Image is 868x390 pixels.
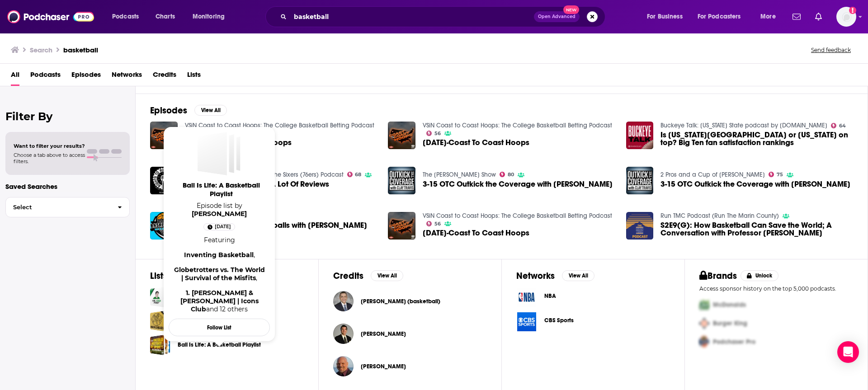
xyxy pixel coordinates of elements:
[333,291,354,311] img: Scott Perry (basketball)
[516,270,594,282] a: NetworksView All
[534,11,580,22] button: Open AdvancedNew
[194,105,227,116] button: View All
[538,14,576,19] span: Open Advanced
[660,122,827,129] a: Buckeye Talk: Ohio State podcast by cleveland.com
[660,180,850,188] a: 3-15 OTC Outkick the Coverage with Clay Travis
[150,122,178,149] a: 1/20/24-Coast To Coast Hoops
[256,274,257,282] span: ,
[192,210,247,218] a: cesar
[626,212,654,240] a: S2E9(G): How Basketball Can Save the World; A Conversation with Professor David Hollander
[500,172,514,177] a: 80
[169,202,270,218] span: Episode list by
[713,301,746,309] span: McDonalds
[696,333,713,351] img: Third Pro Logo
[839,124,846,128] span: 64
[172,244,266,259] a: Inventing Basketball
[423,180,613,188] span: 3-15 OTC Outkick the Coverage with [PERSON_NAME]
[769,172,783,177] a: 75
[423,229,529,237] a: 1/25/24-Coast To Coast Hoops
[7,8,94,25] a: Podchaser - Follow, Share and Rate Podcasts
[193,10,225,23] span: Monitoring
[198,132,241,175] a: Ball Is Life: A Basketball Playlist
[172,259,266,282] a: Globetrotters vs. The World | Survival of the Misfits
[423,139,529,146] span: [DATE]-Coast To Coast Hoops
[290,9,534,24] input: Search podcasts, credits, & more...
[361,298,440,305] span: [PERSON_NAME] (basketball)
[388,212,415,240] img: 1/25/24-Coast To Coast Hoops
[811,9,826,24] a: Show notifications dropdown
[150,287,170,307] a: Best Podcasts about Basketball
[186,9,236,24] button: open menu
[333,270,363,282] h2: Credits
[626,122,654,149] a: Is Ohio State or Michigan on top? Big Ten fan satisfaction rankings
[626,167,654,194] a: 3-15 OTC Outkick the Coverage with Clay Travis
[333,356,354,376] img: Kurt Helin
[254,251,255,259] span: ,
[170,181,272,198] span: Ball Is Life: A Basketball Playlist
[388,122,415,149] img: 1/13/24-Coast To Coast Hoops
[185,122,374,129] a: VSiN Coast to Coast Hoops: The College Basketball Betting Podcast
[423,122,612,129] a: VSiN Coast to Coast Hoops: The College Basketball Betting Podcast
[5,182,130,191] p: Saved Searches
[361,363,406,370] a: Kurt Helin
[544,317,574,324] span: CBS Sports
[562,270,594,281] button: View All
[112,67,142,86] a: Networks
[516,270,555,282] h2: Networks
[333,287,487,316] button: Scott Perry (basketball)Scott Perry (basketball)
[150,167,178,194] img: Spike Reads A Lot Of Reviews
[831,123,846,128] a: 64
[30,46,52,54] h3: Search
[388,167,415,194] a: 3-15 OTC Outkick the Coverage with Clay Travis
[333,270,403,282] a: CreditsView All
[71,67,101,86] span: Episodes
[698,10,741,23] span: For Podcasters
[836,7,856,27] button: Show profile menu
[185,221,377,237] span: TBP S2E20 Molten Basketballs with [PERSON_NAME] Interview Pt1
[660,180,850,188] span: 3-15 OTC Outkick the Coverage with [PERSON_NAME]
[508,173,514,177] span: 80
[837,341,859,363] div: Open Intercom Messenger
[754,9,787,24] button: open menu
[150,105,227,116] a: EpisodesView All
[516,311,670,332] a: CBS Sports logoCBS Sports
[30,67,61,86] a: Podcasts
[150,311,170,331] span: Basketball Player Podcasts
[150,212,178,240] img: TBP S2E20 Molten Basketballs with Paul Reaney Interview Pt1
[808,46,854,54] button: Send feedback
[11,67,19,86] a: All
[5,197,130,217] button: Select
[187,67,201,86] a: Lists
[172,236,266,313] div: Featuring and 12 others
[741,270,779,281] button: Unlock
[361,298,440,305] a: Scott Perry (basketball)
[156,10,175,23] span: Charts
[423,229,529,237] span: [DATE]-Coast To Coast Hoops
[106,9,151,24] button: open menu
[112,10,139,23] span: Podcasts
[836,7,856,27] span: Logged in as mcastricone
[14,143,85,149] span: Want to filter your results?
[150,335,170,355] a: Ball Is Life: A Basketball Playlist
[516,287,537,308] img: NBA logo
[426,221,441,226] a: 56
[516,287,670,308] a: NBA logoNBA
[849,7,856,14] svg: Add a profile image
[333,324,354,344] a: Paul Biancardi
[641,9,694,24] button: open menu
[660,221,853,237] a: S2E9(G): How Basketball Can Save the World; A Conversation with Professor David Hollander
[170,181,272,202] a: Ball Is Life: A Basketball Playlist
[713,320,747,327] span: Burger King
[696,296,713,314] img: First Pro Logo
[361,330,406,338] span: [PERSON_NAME]
[355,173,361,177] span: 68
